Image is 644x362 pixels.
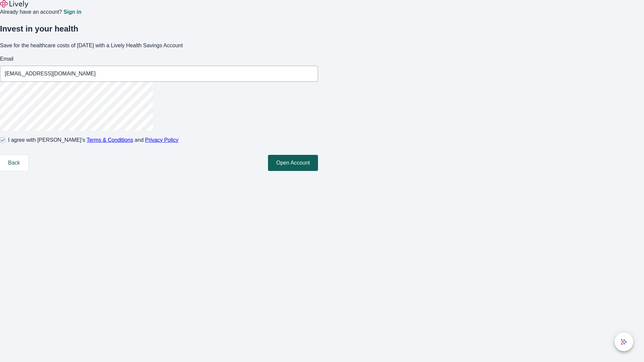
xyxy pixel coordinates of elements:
a: Privacy Policy [145,137,179,143]
button: Open Account [268,155,318,171]
span: I agree with [PERSON_NAME]’s and [8,136,178,144]
a: Terms & Conditions [87,137,133,143]
button: chat [614,333,633,351]
svg: Lively AI Assistant [621,339,627,345]
a: Sign in [63,9,81,15]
